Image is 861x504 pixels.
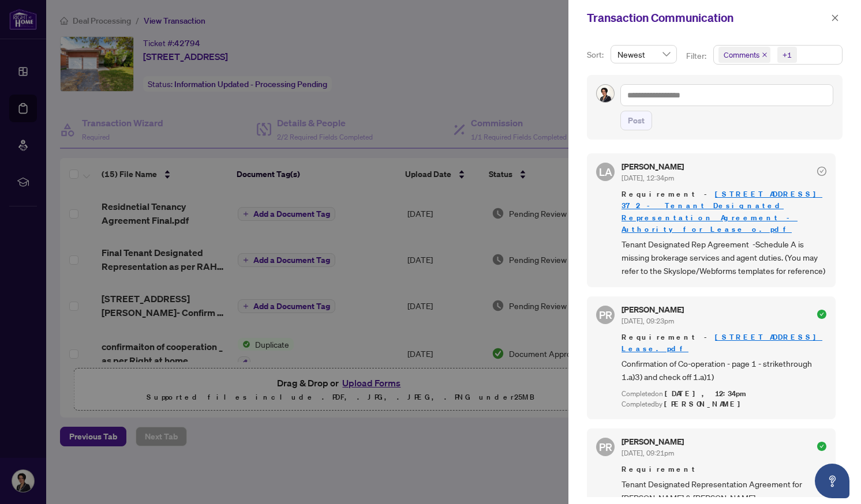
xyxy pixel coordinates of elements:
[762,52,768,58] span: close
[817,310,826,319] span: check-circle
[620,111,652,130] button: Post
[622,306,684,314] h5: [PERSON_NAME]
[622,189,826,235] span: Requirement -
[783,49,792,61] div: +1
[622,332,822,353] a: [STREET_ADDRESS] Lease.pdf
[617,46,670,63] span: Newest
[622,238,826,278] span: Tenant Designated Rep Agreement -Schedule A is missing brokerage services and agent duties. (You ...
[664,399,747,409] span: [PERSON_NAME]
[622,357,826,384] span: Confirmation of Co-operation - page 1 - strikethrough 1.a)3) and check off 1.a)1)
[718,47,770,63] span: Comments
[599,439,612,455] span: PR
[622,163,684,171] h5: [PERSON_NAME]
[622,449,674,457] span: [DATE], 09:21pm
[724,49,759,61] span: Comments
[622,389,826,400] div: Completed on
[622,399,826,410] div: Completed by
[587,48,606,61] p: Sort:
[599,307,612,323] span: PR
[622,317,674,325] span: [DATE], 09:23pm
[817,167,826,176] span: check-circle
[587,9,828,27] div: Transaction Communication
[622,438,684,446] h5: [PERSON_NAME]
[686,50,708,62] p: Filter:
[665,389,748,398] span: [DATE], 12:34pm
[817,442,826,451] span: check-circle
[815,464,849,498] button: Open asap
[622,464,826,475] span: Requirement
[831,14,839,22] span: close
[622,189,822,234] a: [STREET_ADDRESS] 372 - Tenant Designated Representation Agreement - Authority for Lease o.pdf
[597,85,614,102] img: Profile Icon
[622,332,826,355] span: Requirement -
[599,164,612,180] span: LA
[622,174,674,182] span: [DATE], 12:34pm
